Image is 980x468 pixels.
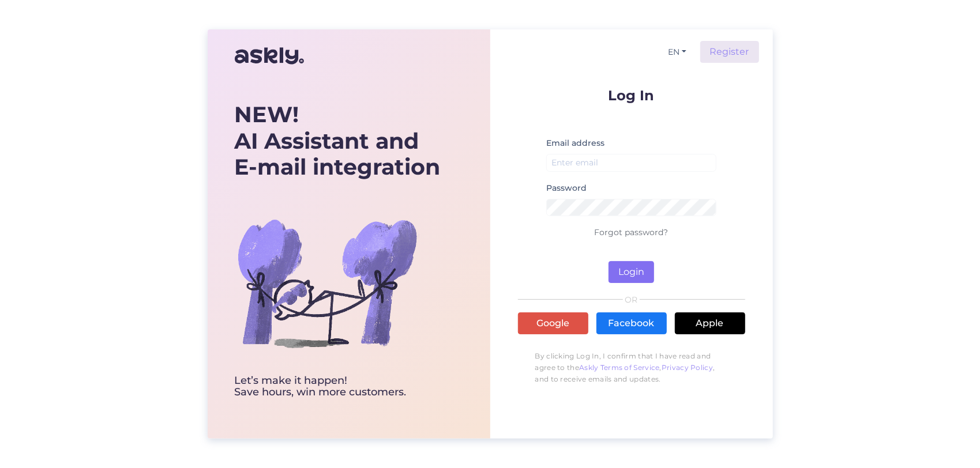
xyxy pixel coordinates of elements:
[662,363,713,372] a: Privacy Policy
[518,312,588,334] a: Google
[235,101,441,180] div: AI Assistant and E-mail integration
[579,363,660,372] a: Askly Terms of Service
[595,227,669,237] a: Forgot password?
[235,101,299,128] b: NEW!
[235,42,304,70] img: Askly
[235,191,419,375] img: bg-askly
[596,312,667,334] a: Facebook
[518,345,745,391] p: By clicking Log In, I confirm that I have read and agree to the , , and to receive emails and upd...
[235,375,441,398] div: Let’s make it happen! Save hours, win more customers.
[546,137,604,149] label: Email address
[518,88,745,103] p: Log In
[623,296,640,304] span: OR
[609,261,654,283] button: Login
[546,154,717,172] input: Enter email
[700,41,759,63] a: Register
[663,44,691,61] button: EN
[675,312,745,334] a: Apple
[546,182,587,194] label: Password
